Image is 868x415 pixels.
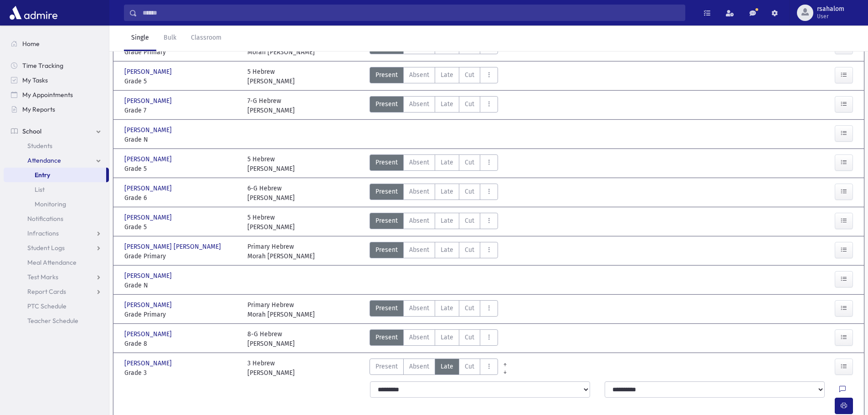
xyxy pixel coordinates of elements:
span: Grade 8 [124,339,238,348]
a: Notifications [4,211,109,226]
a: Infractions [4,226,109,241]
span: [PERSON_NAME] [124,154,174,164]
span: Attendance [27,156,61,164]
div: Primary Hebrew Morah [PERSON_NAME] [247,300,315,319]
span: Late [441,70,453,80]
div: 8-G Hebrew [PERSON_NAME] [247,329,295,348]
a: Student Logs [4,241,109,255]
span: Present [375,333,398,342]
span: Absent [409,362,429,371]
a: Attendance [4,153,109,168]
span: Present [375,158,398,167]
span: My Tasks [22,76,48,84]
span: Cut [465,187,474,196]
span: Grade Primary [124,47,238,57]
span: Teacher Schedule [27,317,78,325]
span: Absent [409,303,429,313]
span: Cut [465,245,474,255]
span: Home [22,40,40,48]
span: [PERSON_NAME] [124,271,174,281]
div: 3 Hebrew [PERSON_NAME] [247,359,295,378]
span: [PERSON_NAME] [124,125,174,135]
span: Present [375,70,398,80]
span: Cut [465,158,474,167]
span: [PERSON_NAME] [124,329,174,339]
span: Absent [409,70,429,80]
div: 5 Hebrew [PERSON_NAME] [247,213,295,232]
span: User [817,13,844,20]
a: Bulk [156,26,184,51]
span: [PERSON_NAME] [124,96,174,106]
img: AdmirePro [7,4,60,22]
span: Absent [409,99,429,109]
span: Grade 5 [124,77,238,86]
div: AttTypes [370,184,498,203]
span: Entry [35,171,50,179]
span: rsahalom [817,5,844,13]
div: Primary Hebrew Morah [PERSON_NAME] [247,242,315,261]
a: Single [124,26,156,51]
span: Late [441,303,453,313]
span: Grade Primary [124,251,238,261]
span: Late [441,187,453,196]
span: Grade 7 [124,106,238,115]
span: Grade 5 [124,164,238,174]
div: AttTypes [370,96,498,115]
span: Meal Attendance [27,258,77,266]
span: Absent [409,333,429,342]
span: Cut [465,99,474,109]
a: PTC Schedule [4,299,109,313]
span: [PERSON_NAME] [124,184,174,193]
div: 7-G Hebrew [PERSON_NAME] [247,96,295,115]
span: Present [375,187,398,196]
input: Search [137,5,685,21]
div: AttTypes [370,154,498,174]
span: Present [375,303,398,313]
a: School [4,124,109,138]
span: Cut [465,333,474,342]
a: Report Cards [4,284,109,299]
span: Grade 6 [124,193,238,203]
span: Absent [409,245,429,255]
span: List [35,185,45,194]
span: My Reports [22,105,55,113]
a: Test Marks [4,270,109,284]
div: AttTypes [370,329,498,348]
span: Late [441,245,453,255]
div: AttTypes [370,67,498,86]
span: Notifications [27,215,63,223]
span: [PERSON_NAME] [124,300,174,310]
a: My Tasks [4,73,109,87]
span: Late [441,158,453,167]
span: Cut [465,362,474,371]
div: 6-G Hebrew [PERSON_NAME] [247,184,295,203]
span: Monitoring [35,200,66,208]
span: Present [375,99,398,109]
span: Late [441,362,453,371]
span: Student Logs [27,244,65,252]
span: Present [375,362,398,371]
div: 5 Hebrew [PERSON_NAME] [247,154,295,174]
a: List [4,182,109,197]
span: Absent [409,187,429,196]
span: School [22,127,41,135]
span: Cut [465,216,474,225]
span: Grade N [124,135,238,144]
a: Time Tracking [4,58,109,73]
a: Classroom [184,26,229,51]
span: Late [441,333,453,342]
span: Grade Primary [124,310,238,319]
span: Grade 3 [124,368,238,378]
a: Students [4,138,109,153]
span: [PERSON_NAME] [124,213,174,222]
span: Grade N [124,281,238,290]
span: Infractions [27,229,59,237]
span: Cut [465,70,474,80]
div: 5 Hebrew [PERSON_NAME] [247,67,295,86]
span: Cut [465,303,474,313]
a: Teacher Schedule [4,313,109,328]
span: PTC Schedule [27,302,67,310]
span: [PERSON_NAME] [PERSON_NAME] [124,242,223,251]
a: My Appointments [4,87,109,102]
span: Time Tracking [22,61,63,70]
